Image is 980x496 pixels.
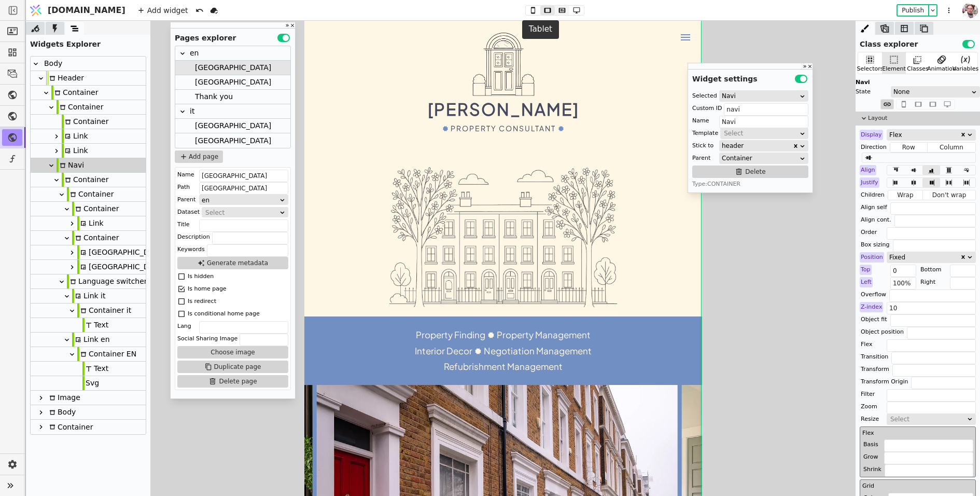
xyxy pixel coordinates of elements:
div: it [190,104,194,118]
div: header [722,141,792,151]
div: Selectors [857,65,884,74]
div: Type: CONTAINER [692,180,808,188]
div: [GEOGRAPHIC_DATA] [77,245,165,259]
div: Text [31,362,146,376]
div: Widget settings [688,70,813,85]
div: Text [82,362,108,376]
div: Transform Origin [860,377,909,387]
img: Logo [28,1,44,20]
div: Link en [72,333,110,347]
div: en [190,46,199,60]
div: Parent [692,153,710,163]
div: Link en [31,333,146,347]
div: Keywords [177,244,205,255]
div: Transition [860,352,889,362]
div: [GEOGRAPHIC_DATA] [195,75,271,89]
div: Is hidden [188,271,214,282]
div: Classes [907,65,928,74]
div: Flex [889,130,960,140]
div: Container [31,231,146,245]
div: Link it [31,289,146,304]
div: State [856,87,871,97]
div: Filter [860,389,876,399]
div: Link [62,144,88,158]
div: Header [31,71,146,86]
div: Body [31,57,146,71]
div: Navi [57,158,84,172]
button: Delete [692,166,808,178]
div: Basis [862,439,879,450]
button: Don't wrap [923,190,975,200]
div: Container [46,420,93,434]
div: Path [177,182,190,192]
div: Parent [177,195,195,205]
div: Name [692,116,709,126]
button: Choose image [177,346,288,359]
div: Animation [927,65,956,74]
div: Container [31,202,146,216]
div: Container [57,100,103,114]
div: Container [72,231,119,245]
div: Thank you [175,90,290,104]
div: Align cont. [860,215,892,225]
div: Container [72,202,119,216]
div: [GEOGRAPHIC_DATA] [175,119,290,133]
button: Generate metadata [177,257,288,269]
div: Link it [72,289,106,303]
div: Link [77,216,104,230]
div: Add widget [135,4,191,17]
div: Is home page [188,284,227,294]
div: Navi [722,91,799,101]
div: Container [62,115,108,129]
div: Link [31,144,146,158]
div: Svg [82,376,99,390]
div: Box sizing [860,240,891,250]
div: Container [31,100,146,115]
div: Align [860,165,876,175]
div: Left [860,277,873,287]
button: Delete page [177,375,288,388]
div: Top [860,265,872,275]
div: Container [31,420,146,434]
div: Header [46,71,84,85]
div: Is conditional home page [188,309,260,319]
div: Order [860,227,878,238]
h4: Flex [862,429,973,438]
div: Description [177,232,210,242]
div: Object fit [860,314,888,325]
div: Navi [856,78,980,87]
div: Select [205,208,278,218]
div: Body [31,405,146,420]
div: [GEOGRAPHIC_DATA] [31,245,146,260]
h4: Grid [862,482,973,491]
div: Resize [860,414,880,424]
span: Layout [868,114,976,123]
div: en [175,46,290,61]
div: Container [31,187,146,202]
img: 1611404642663-DSC_1169-po-%D1%81cropped.jpg [962,1,978,20]
div: Bottom [919,265,942,275]
div: Pages explorer [171,29,295,44]
div: Variables [953,65,978,74]
div: Display [860,130,883,140]
div: Widgets Explorer [26,35,150,50]
div: Language switcher [67,274,147,288]
div: Overflow [860,290,887,300]
button: Publish [898,5,928,16]
div: Children [860,190,886,200]
button: Wrap [888,190,923,200]
div: Container it [77,304,131,318]
button: Row [890,142,928,153]
div: Container [31,173,146,187]
div: Class explorer [856,35,980,50]
div: en [202,195,279,204]
button: Duplicate page [177,361,288,373]
div: Container EN [31,347,146,362]
div: Container [31,86,146,100]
